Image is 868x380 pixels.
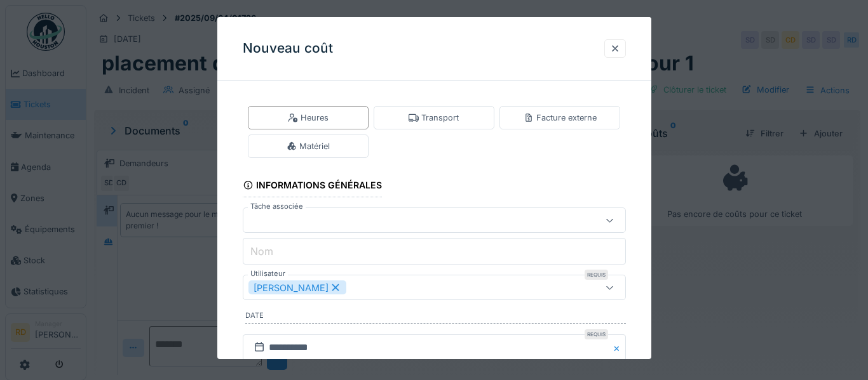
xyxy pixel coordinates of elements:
[248,244,276,259] label: Nom
[248,201,306,212] label: Tâche associée
[245,310,626,324] label: Date
[287,140,330,152] div: Matériel
[288,112,329,124] div: Heures
[409,112,459,124] div: Transport
[243,41,333,56] h3: Nouveau coût
[612,334,626,361] button: Close
[585,329,608,339] div: Requis
[585,270,608,280] div: Requis
[243,176,383,197] div: Informations générales
[248,280,346,294] div: [PERSON_NAME]
[248,268,288,279] label: Utilisateur
[524,112,597,124] div: Facture externe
